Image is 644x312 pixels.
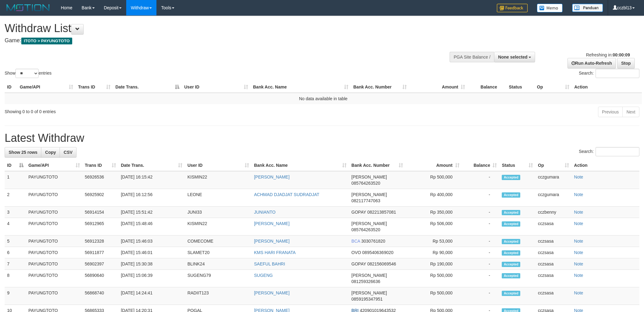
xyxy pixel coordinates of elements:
[351,81,409,93] th: Bank Acc. Number: activate to sort column ascending
[596,147,639,156] input: Search:
[185,258,251,270] td: BLINK24
[254,250,296,255] a: KMS HARI FRANATA
[535,247,571,258] td: cczsasa
[185,247,251,258] td: SLAMET20
[462,247,500,258] td: -
[494,52,535,62] button: None selected
[598,107,623,117] a: Previous
[5,236,26,247] td: 5
[185,270,251,287] td: SUGENG79
[535,207,571,218] td: cczbenny
[462,258,500,270] td: -
[5,38,423,44] h4: Game:
[362,250,393,255] span: Copy 0895406369020 to clipboard
[5,106,264,115] div: Showing 0 to 0 of 0 entries
[118,218,185,236] td: [DATE] 15:48:46
[351,279,380,284] span: Copy 081259326636 to clipboard
[5,132,639,144] h1: Latest Withdraw
[351,198,380,203] span: Copy 082117747063 to clipboard
[405,189,462,207] td: Rp 400,000
[118,247,185,258] td: [DATE] 15:46:01
[405,236,462,247] td: Rp 53,000
[82,189,118,207] td: 56925902
[367,210,396,215] span: Copy 082213857081 to clipboard
[574,250,583,255] a: Note
[351,174,387,179] span: [PERSON_NAME]
[535,287,571,305] td: cczsasa
[572,4,603,12] img: panduan.png
[5,207,26,218] td: 3
[5,171,26,189] td: 1
[118,270,185,287] td: [DATE] 15:06:39
[462,236,500,247] td: -
[574,174,583,179] a: Note
[497,4,528,12] img: Feedback.jpg
[5,258,26,270] td: 7
[498,55,527,60] span: None selected
[82,218,118,236] td: 56912965
[351,210,366,215] span: GOPAY
[351,227,380,232] span: Copy 085764263520 to clipboard
[351,250,361,255] span: OVO
[574,192,583,197] a: Note
[535,171,571,189] td: cczgumara
[254,174,289,179] a: [PERSON_NAME]
[405,207,462,218] td: Rp 350,000
[82,258,118,270] td: 56902397
[26,236,82,247] td: PAYUNGTOTO
[351,261,366,266] span: GOPAY
[118,160,185,171] th: Date Trans.: activate to sort column ascending
[502,175,520,180] span: Accepted
[351,221,387,226] span: [PERSON_NAME]
[5,270,26,287] td: 8
[502,262,520,267] span: Accepted
[26,189,82,207] td: PAYUNGTOTO
[26,270,82,287] td: PAYUNGTOTO
[537,4,563,12] img: Button%20Memo.svg
[405,270,462,287] td: Rp 500,000
[622,107,639,117] a: Next
[118,189,185,207] td: [DATE] 16:12:56
[41,147,60,158] a: Copy
[499,160,535,171] th: Status: activate to sort column ascending
[5,287,26,305] td: 9
[405,160,462,171] th: Amount: activate to sort column ascending
[571,160,639,171] th: Action
[502,250,520,256] span: Accepted
[185,207,251,218] td: JUNI33
[82,247,118,258] td: 56911877
[82,270,118,287] td: 56890640
[405,171,462,189] td: Rp 500,000
[462,218,500,236] td: -
[535,270,571,287] td: cczsasa
[5,189,26,207] td: 2
[182,81,251,93] th: User ID: activate to sort column ascending
[9,150,37,155] span: Show 25 rows
[534,81,572,93] th: Op: activate to sort column ascending
[367,261,396,266] span: Copy 082156069546 to clipboard
[535,218,571,236] td: cczsasa
[185,160,251,171] th: User ID: activate to sort column ascending
[613,52,630,57] strong: 00:00:09
[351,181,380,186] span: Copy 085764263520 to clipboard
[462,171,500,189] td: -
[579,147,639,156] label: Search:
[26,207,82,218] td: PAYUNGTOTO
[26,287,82,305] td: PAYUNGTOTO
[76,81,113,93] th: Trans ID: activate to sort column ascending
[535,258,571,270] td: cczsasa
[5,218,26,236] td: 4
[579,69,639,78] label: Search:
[467,81,506,93] th: Balance
[5,22,423,35] h1: Withdraw List
[118,171,185,189] td: [DATE] 16:15:42
[254,210,276,215] a: JUNIANTO
[502,291,520,296] span: Accepted
[349,160,405,171] th: Bank Acc. Number: activate to sort column ascending
[82,236,118,247] td: 56912328
[118,236,185,247] td: [DATE] 15:46:03
[251,81,351,93] th: Bank Acc. Name: activate to sort column ascending
[574,210,583,215] a: Note
[450,52,494,62] div: PGA Site Balance /
[113,81,182,93] th: Date Trans.: activate to sort column descending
